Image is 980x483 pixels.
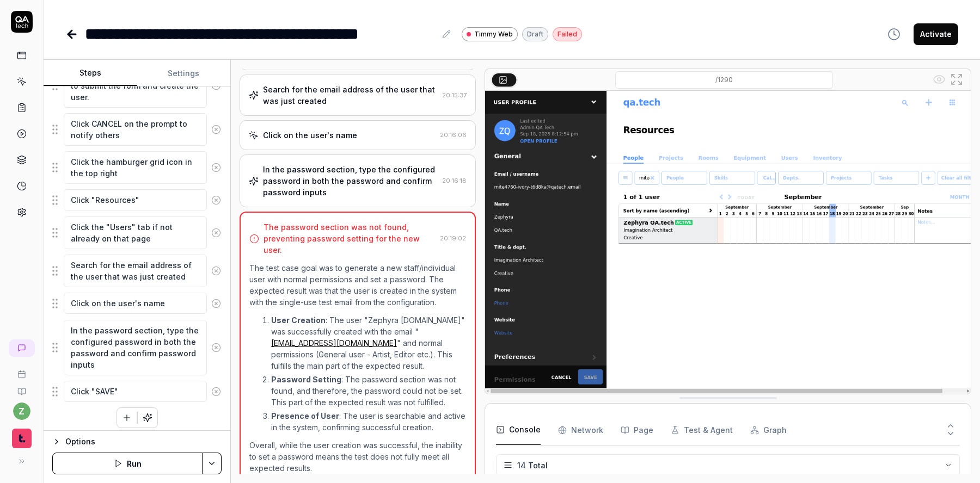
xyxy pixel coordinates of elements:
[271,338,397,348] a: [EMAIL_ADDRESS][DOMAIN_NAME]
[52,189,222,212] div: Suggestions
[52,254,222,288] div: Suggestions
[496,415,541,445] button: Console
[442,91,467,99] time: 20:15:37
[671,415,733,445] button: Test & Agent
[52,151,222,184] div: Suggestions
[12,429,32,448] img: Timmy Logo
[881,23,907,45] button: View version history
[440,234,466,242] time: 20:19:02
[249,262,466,308] p: The test case goal was to generate a new staff/individual user with normal permissions and set a ...
[13,403,30,420] button: z
[474,29,513,39] span: Timmy Web
[52,453,203,474] button: Run
[914,23,958,45] button: Activate
[207,189,225,211] button: Remove step
[137,60,231,86] button: Settings
[207,293,225,314] button: Remove step
[44,60,137,86] button: Steps
[553,27,582,41] div: Failed
[558,415,603,445] button: Network
[207,337,225,358] button: Remove step
[263,129,357,141] div: Click on the user's name
[440,131,467,139] time: 20:16:06
[249,439,466,474] p: Overall, while the user creation was successful, the inability to set a password means the test d...
[52,113,222,146] div: Suggestions
[52,380,222,403] div: Suggestions
[207,260,225,282] button: Remove step
[264,221,436,256] div: The password section was not found, preventing password setting for the new user.
[263,164,438,198] div: In the password section, type the configured password in both the password and confirm password i...
[485,91,971,394] img: Screenshot
[930,71,948,88] button: Show all interative elements
[442,177,467,184] time: 20:16:18
[4,420,39,450] button: Timmy Logo
[52,435,222,448] button: Options
[4,379,39,396] a: Documentation
[207,157,225,178] button: Remove step
[750,415,787,445] button: Graph
[271,411,339,420] strong: Presence of User
[271,375,341,384] strong: Password Setting
[522,27,548,41] div: Draft
[271,314,466,371] p: : The user "Zephyra [DOMAIN_NAME]" was successfully created with the email " " and normal permiss...
[271,374,466,408] p: : The password section was not found, and therefore, the password could not be set. This part of ...
[621,415,653,445] button: Page
[948,71,965,88] button: Open in full screen
[462,27,518,41] a: Timmy Web
[52,319,222,376] div: Suggestions
[52,292,222,315] div: Suggestions
[207,119,225,140] button: Remove step
[4,361,39,379] a: Book a call with us
[271,315,326,325] strong: User Creation
[271,410,466,433] p: : The user is searchable and active in the system, confirming successful creation.
[263,84,438,107] div: Search for the email address of the user that was just created
[52,216,222,250] div: Suggestions
[207,381,225,403] button: Remove step
[65,435,222,448] div: Options
[9,339,35,357] a: New conversation
[207,222,225,244] button: Remove step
